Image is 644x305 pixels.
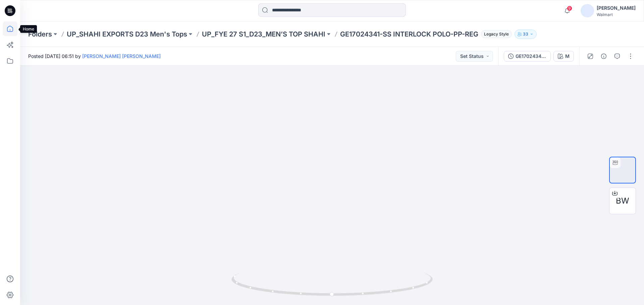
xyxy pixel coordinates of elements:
[515,29,537,39] button: 33
[597,4,636,12] div: [PERSON_NAME]
[82,53,161,59] a: [PERSON_NAME] ​[PERSON_NAME]
[478,29,512,39] button: Legacy Style
[616,195,629,207] span: BW
[553,51,574,62] button: M
[340,29,478,39] p: GE17024341-SS INTERLOCK POLO-PP-REG
[565,53,570,60] div: M
[202,29,325,39] a: UP_FYE 27 S1_D23_MEN’S TOP SHAHI
[28,53,161,60] span: Posted [DATE] 06:51 by
[67,29,187,39] a: UP_SHAHI EXPORTS D23 Men's Tops
[581,4,594,17] img: avatar
[504,51,551,62] button: GE17024341-GE INTERLOCK POLO-PP-REG_OPT
[28,29,52,39] a: Folders
[598,51,609,62] button: Details
[597,12,636,17] div: Walmart
[481,30,512,38] span: Legacy Style
[516,53,546,60] div: GE17024341-GE INTERLOCK POLO-PP-REG_OPT
[523,30,528,38] p: 33
[567,6,572,11] span: 9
